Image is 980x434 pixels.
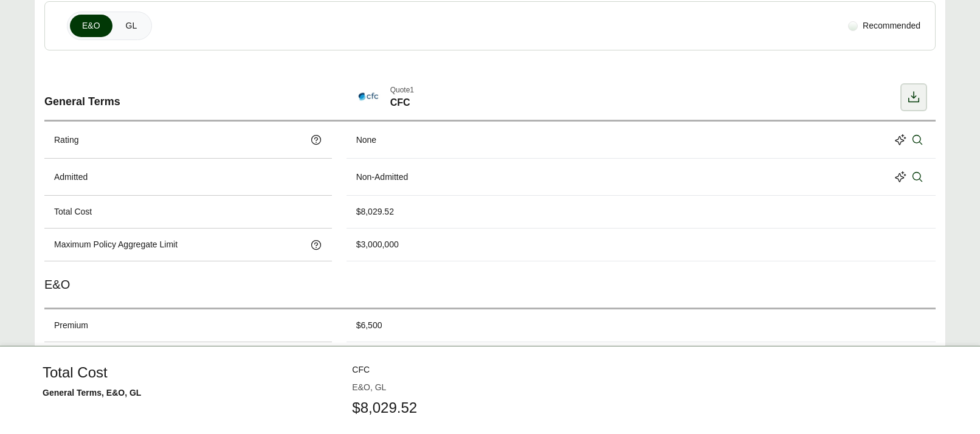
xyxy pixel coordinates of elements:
div: None [356,134,376,146]
div: Non-Admitted [356,171,409,184]
button: E&O [70,15,112,37]
div: General Terms [44,75,332,120]
span: E&O [82,19,100,32]
div: $3,000,000 [356,238,399,251]
p: Limit [54,352,72,365]
button: Download option [902,84,926,110]
span: Quote 1 [390,84,414,95]
div: $6,500 [356,319,382,332]
p: Admitted [54,171,88,184]
img: CFC-Logo [356,84,381,109]
span: GL [126,19,137,32]
p: Rating [54,134,78,146]
p: Total Cost [54,205,92,218]
p: Premium [54,319,88,332]
p: Maximum Policy Aggregate Limit [54,238,178,251]
div: E&O [44,261,936,309]
div: $5,000 [356,385,382,398]
div: $1,000,000 [356,352,399,365]
span: CFC [390,95,414,110]
button: GL [114,15,150,37]
p: Retention [54,385,91,398]
div: $8,029.52 [356,205,394,218]
div: Recommended [843,15,925,37]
